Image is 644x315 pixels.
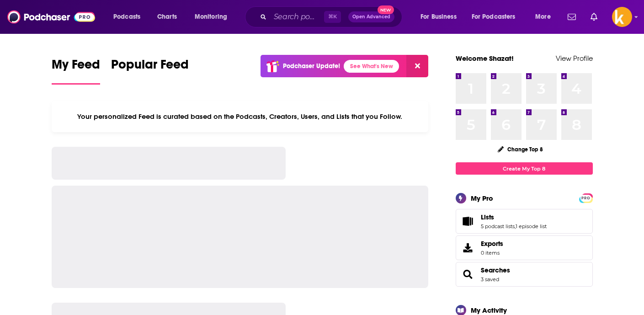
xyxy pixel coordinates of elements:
[564,9,580,25] a: Show notifications dropdown
[612,7,632,27] span: Logged in as sshawan
[283,62,340,70] p: Podchaser Update!
[481,266,510,274] a: Searches
[466,10,529,24] button: open menu
[348,11,394,22] button: Open AdvancedNew
[111,57,189,85] a: Popular Feed
[270,10,324,24] input: Search podcasts, credits, & more...
[324,11,341,23] span: ⌘ K
[556,54,593,63] a: View Profile
[471,306,507,315] div: My Activity
[113,11,140,23] span: Podcasts
[157,11,177,23] span: Charts
[612,7,632,27] button: Show profile menu
[52,57,100,85] a: My Feed
[352,15,390,19] span: Open Advanced
[344,60,399,73] a: See What's New
[52,57,100,78] span: My Feed
[580,194,591,201] a: PRO
[456,262,593,287] span: Searches
[456,54,514,63] a: Welcome Shazat!
[481,240,503,248] span: Exports
[378,5,394,14] span: New
[459,268,477,281] a: Searches
[52,101,429,132] div: Your personalized Feed is curated based on the Podcasts, Creators, Users, and Lists that you Follow.
[481,250,503,256] span: 0 items
[188,10,239,24] button: open menu
[459,215,477,228] a: Lists
[471,194,493,203] div: My Pro
[481,223,515,230] a: 5 podcast lists
[535,11,551,23] span: More
[111,57,189,78] span: Popular Feed
[587,9,601,25] a: Show notifications dropdown
[456,235,593,260] a: Exports
[107,10,152,24] button: open menu
[529,10,562,24] button: open menu
[414,10,468,24] button: open menu
[472,11,516,23] span: For Podcasters
[7,8,95,26] img: Podchaser - Follow, Share and Rate Podcasts
[420,11,457,23] span: For Business
[481,276,499,283] a: 3 saved
[481,213,494,221] span: Lists
[492,144,549,155] button: Change Top 8
[456,162,593,175] a: Create My Top 8
[481,213,547,221] a: Lists
[195,11,227,23] span: Monitoring
[515,223,516,230] span: ,
[254,6,411,27] div: Search podcasts, credits, & more...
[459,241,477,254] span: Exports
[151,10,182,24] a: Charts
[456,209,593,234] span: Lists
[612,7,632,27] img: User Profile
[516,223,547,230] a: 1 episode list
